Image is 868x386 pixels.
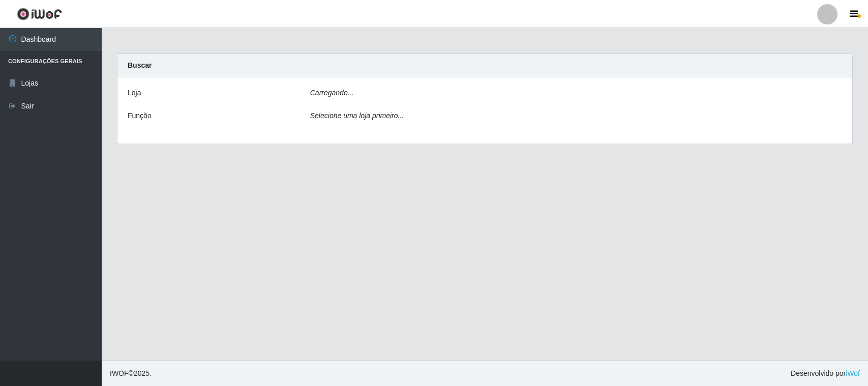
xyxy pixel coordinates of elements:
span: Desenvolvido por [791,368,860,379]
a: iWof [846,369,860,377]
label: Loja [128,88,141,98]
label: Função [128,111,152,121]
span: IWOF [110,369,129,377]
span: © 2025 . [110,368,152,379]
img: CoreUI Logo [17,8,62,20]
i: Carregando... [310,89,354,97]
strong: Buscar [128,61,152,69]
i: Selecione uma loja primeiro... [310,112,404,120]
